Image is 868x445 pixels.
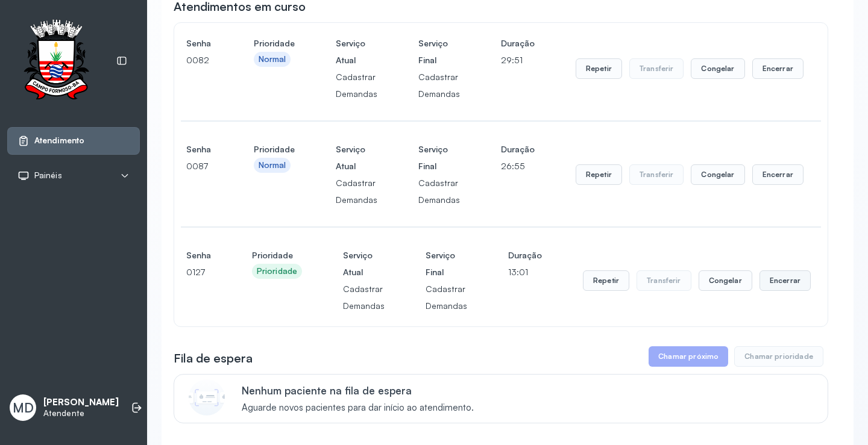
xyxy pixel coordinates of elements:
button: Transferir [629,58,684,79]
h4: Serviço Atual [336,141,377,175]
h4: Serviço Final [426,247,467,281]
span: Painéis [34,170,62,181]
button: Repetir [576,58,622,79]
p: Nenhum paciente na fila de espera [242,384,474,397]
img: Imagem de CalloutCard [189,379,225,415]
h4: Senha [186,141,213,158]
h4: Prioridade [254,35,295,52]
h4: Serviço Atual [343,247,385,281]
div: Prioridade [257,266,297,276]
button: Encerrar [759,270,811,291]
p: Cadastrar Demandas [343,281,385,314]
button: Congelar [691,58,744,79]
p: [PERSON_NAME] [43,397,119,408]
h4: Prioridade [254,141,295,158]
p: Cadastrar Demandas [336,69,377,102]
p: Cadastrar Demandas [418,69,460,102]
button: Repetir [576,164,622,185]
img: Logotipo do estabelecimento [13,19,99,103]
p: 13:01 [508,264,542,281]
h4: Senha [186,35,213,52]
h4: Senha [186,247,211,264]
span: Atendimento [34,135,84,146]
h4: Serviço Final [418,141,460,175]
button: Encerrar [752,58,804,79]
button: Chamar prioridade [734,346,823,367]
h4: Duração [501,141,535,158]
button: Congelar [699,270,752,291]
button: Repetir [583,270,629,291]
p: 0087 [186,158,213,175]
p: Atendente [43,408,119,419]
button: Congelar [691,164,744,185]
button: Transferir [629,164,684,185]
p: Cadastrar Demandas [426,281,467,314]
h4: Prioridade [252,247,302,264]
button: Transferir [637,270,691,291]
p: Cadastrar Demandas [336,175,377,208]
p: 26:55 [501,158,535,175]
h4: Duração [508,247,542,264]
a: Atendimento [17,135,130,147]
p: Cadastrar Demandas [418,175,460,208]
span: Aguarde novos pacientes para dar início ao atendimento. [242,402,474,414]
p: 0127 [186,264,211,281]
h4: Duração [501,35,535,52]
h3: Fila de espera [174,350,253,367]
p: 29:51 [501,52,535,69]
button: Encerrar [752,164,804,185]
button: Chamar próximo [649,346,728,367]
h4: Serviço Final [418,35,460,69]
div: Normal [259,54,286,64]
div: Normal [259,160,286,170]
p: 0082 [186,52,213,69]
h4: Serviço Atual [336,35,377,69]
